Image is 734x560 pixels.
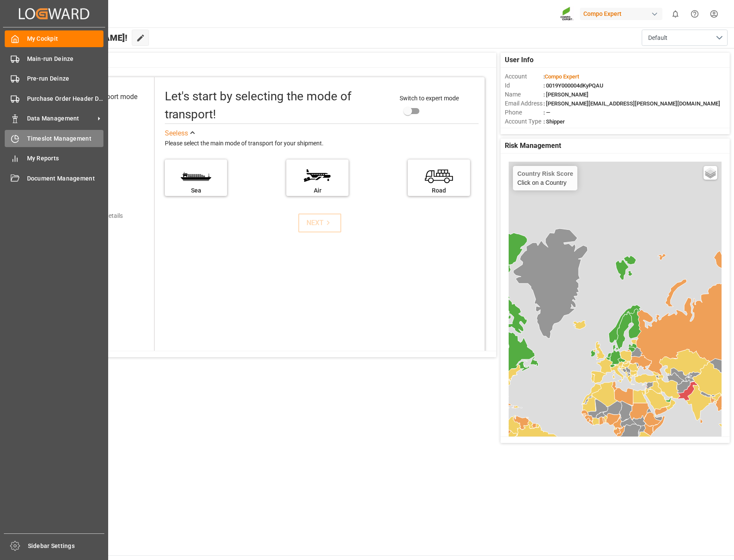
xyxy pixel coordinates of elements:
div: Air [291,186,344,195]
span: Timeslot Management [27,134,104,143]
span: Account [505,72,543,81]
span: : Shipper [543,118,565,125]
a: Layers [704,166,717,180]
span: Risk Management [505,141,561,151]
span: My Reports [27,154,104,163]
button: open menu [642,30,728,46]
div: See less [165,128,188,138]
span: : — [543,109,550,116]
button: Help Center [685,4,704,24]
span: Account Type [505,117,543,126]
span: Name [505,90,543,99]
div: Road [412,186,466,195]
span: : [PERSON_NAME][EMAIL_ADDRESS][PERSON_NAME][DOMAIN_NAME] [543,100,720,107]
span: Compo Expert [545,73,579,80]
span: Id [505,81,543,90]
span: Main-run Deinze [27,54,104,63]
span: User Info [505,55,534,65]
span: Default [648,33,667,42]
span: : 0019Y000004dKyPQAU [543,82,604,89]
span: Document Management [27,174,104,183]
button: Compo Expert [580,6,666,22]
span: Email Address [505,99,543,108]
a: Pre-run Deinze [5,70,103,87]
div: Click on a Country [517,170,573,186]
span: : [PERSON_NAME] [543,91,588,98]
div: Let's start by selecting the mode of transport! [165,87,391,123]
button: NEXT [298,214,341,232]
span: : [543,73,579,80]
div: Select transport mode [71,92,137,102]
span: My Cockpit [27,34,104,43]
div: Compo Expert [580,8,662,20]
h4: Country Risk Score [517,170,573,177]
span: Phone [505,108,543,117]
button: show 0 new notifications [666,4,685,24]
span: Pre-run Deinze [27,74,104,83]
div: Please select the main mode of transport for your shipment. [165,138,479,149]
span: Data Management [27,114,95,123]
a: Timeslot Management [5,130,103,147]
span: Purchase Order Header Deinze [27,94,104,103]
a: Main-run Deinze [5,50,103,67]
a: My Cockpit [5,30,103,47]
a: Purchase Order Header Deinze [5,90,103,107]
div: NEXT [306,218,333,228]
span: Sidebar Settings [28,542,105,551]
img: Screenshot%202023-09-29%20at%2010.02.21.png_1712312052.png [560,6,574,21]
div: Sea [169,186,223,195]
span: Switch to expert mode [400,95,459,102]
